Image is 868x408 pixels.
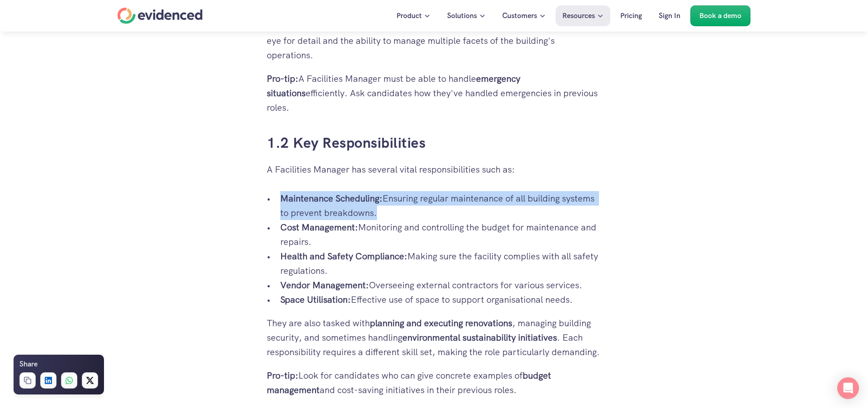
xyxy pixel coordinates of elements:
[267,370,553,396] strong: budget management
[837,377,859,399] div: Open Intercom Messenger
[280,249,601,278] p: Making sure the facility complies with all safety regulations.
[280,278,601,292] p: Overseeing external contractors for various services.
[267,316,601,359] p: They are also tasked with , managing building security, and sometimes handling . Each responsibil...
[280,292,601,307] p: Effective use of space to support organisational needs.
[267,370,298,381] strong: Pro-tip:
[118,8,203,24] a: Home
[447,10,477,22] p: Solutions
[267,162,601,177] p: A Facilities Manager has several vital responsibilities such as:
[396,10,422,22] p: Product
[280,221,358,233] strong: Cost Management:
[280,191,601,220] p: Ensuring regular maintenance of all building systems to prevent breakdowns.
[280,250,407,262] strong: Health and Safety Compliance:
[690,5,750,26] a: Book a demo
[613,5,649,26] a: Pricing
[280,279,369,291] strong: Vendor Management:
[267,73,523,99] strong: emergency situations
[652,5,687,26] a: Sign In
[280,294,351,305] strong: Space Utilisation:
[562,10,595,22] p: Resources
[19,358,38,370] h6: Share
[502,10,537,22] p: Customers
[267,368,601,397] p: Look for candidates who can give concrete examples of and cost-saving initiatives in their previo...
[267,133,601,153] h3: 1.2 Key Responsibilities
[659,10,680,22] p: Sign In
[280,220,601,249] p: Monitoring and controlling the budget for maintenance and repairs.
[267,71,601,115] p: A Facilities Manager must be able to handle efficiently. Ask candidates how they've handled emerg...
[402,332,557,343] strong: environmental sustainability initiatives
[280,192,382,204] strong: Maintenance Scheduling:
[267,73,298,84] strong: Pro-tip:
[370,317,512,329] strong: planning and executing renovations
[620,10,642,22] p: Pricing
[699,10,741,22] p: Book a demo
